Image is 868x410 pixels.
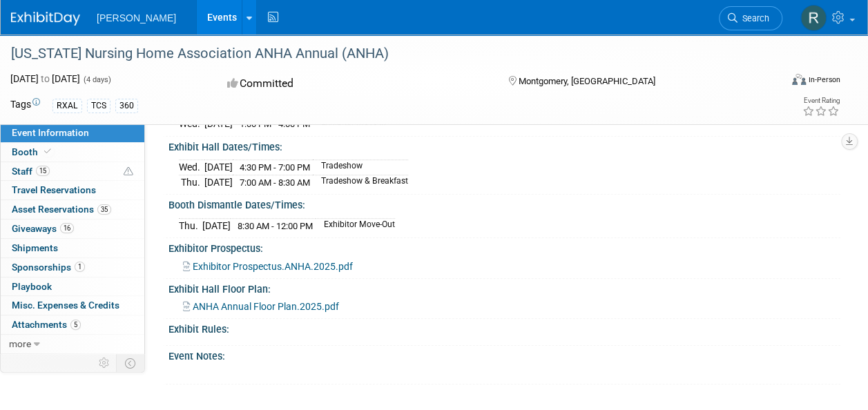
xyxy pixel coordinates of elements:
[12,127,89,138] span: Event Information
[204,160,233,175] td: [DATE]
[117,354,145,372] td: Toggle Event Tabs
[12,204,111,215] span: Asset Reservations
[9,338,31,349] span: more
[179,160,204,175] td: Wed.
[52,99,82,113] div: RXAL
[1,315,144,334] a: Attachments5
[39,73,52,84] span: to
[97,12,176,23] span: [PERSON_NAME]
[316,218,395,233] td: Exhibitor Move-Out
[223,72,486,96] div: Committed
[168,137,840,154] div: Exhibit Hall Dates/Times:
[10,97,40,113] td: Tags
[1,162,144,181] a: Staff15
[12,166,50,177] span: Staff
[720,72,840,92] div: Event Format
[1,124,144,142] a: Event Information
[36,166,50,176] span: 15
[240,177,310,188] span: 7:00 AM - 8:30 AM
[1,258,144,277] a: Sponsorships1
[179,218,202,233] td: Thu.
[1,239,144,257] a: Shipments
[800,5,827,31] img: Rick Deloney
[168,195,840,212] div: Booth Dismantle Dates/Times:
[70,320,81,330] span: 5
[1,181,144,199] a: Travel Reservations
[719,6,782,30] a: Search
[519,76,655,86] span: Montgomery, [GEOGRAPHIC_DATA]
[60,223,74,233] span: 16
[202,218,231,233] td: [DATE]
[1,296,144,315] a: Misc. Expenses & Credits
[179,175,204,189] td: Thu.
[87,99,110,113] div: TCS
[183,261,353,272] a: Exhibitor Prospectus.ANHA.2025.pdf
[97,204,111,215] span: 35
[12,300,119,311] span: Misc. Expenses & Credits
[183,301,339,312] a: ANHA Annual Floor Plan.2025.pdf
[11,12,80,26] img: ExhibitDay
[168,319,840,336] div: Exhibit Rules:
[75,262,85,272] span: 1
[12,184,96,195] span: Travel Reservations
[193,301,339,312] span: ANHA Annual Floor Plan.2025.pdf
[1,219,144,238] a: Giveaways16
[313,175,408,189] td: Tradeshow & Breakfast
[168,238,840,255] div: Exhibitor Prospectus:
[737,13,769,23] span: Search
[12,319,81,330] span: Attachments
[193,261,353,272] span: Exhibitor Prospectus.ANHA.2025.pdf
[1,143,144,162] a: Booth
[12,262,85,273] span: Sponsorships
[124,166,133,178] span: Potential Scheduling Conflict -- at least one attendee is tagged in another overlapping event.
[93,354,117,372] td: Personalize Event Tab Strip
[313,160,408,175] td: Tradeshow
[10,73,80,84] span: [DATE] [DATE]
[12,223,74,234] span: Giveaways
[12,281,52,292] span: Playbook
[82,75,111,84] span: (4 days)
[168,279,840,296] div: Exhibit Hall Floor Plan:
[802,97,840,104] div: Event Rating
[115,99,138,113] div: 360
[240,162,310,173] span: 4:30 PM - 7:00 PM
[44,148,51,155] i: Booth reservation complete
[12,146,54,157] span: Booth
[6,41,769,66] div: [US_STATE] Nursing Home Association ANHA Annual (ANHA)
[238,221,313,231] span: 8:30 AM - 12:00 PM
[1,200,144,219] a: Asset Reservations35
[792,74,806,85] img: Format-Inperson.png
[1,277,144,296] a: Playbook
[808,75,840,85] div: In-Person
[1,335,144,353] a: more
[12,242,58,253] span: Shipments
[204,175,233,189] td: [DATE]
[168,346,840,363] div: Event Notes:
